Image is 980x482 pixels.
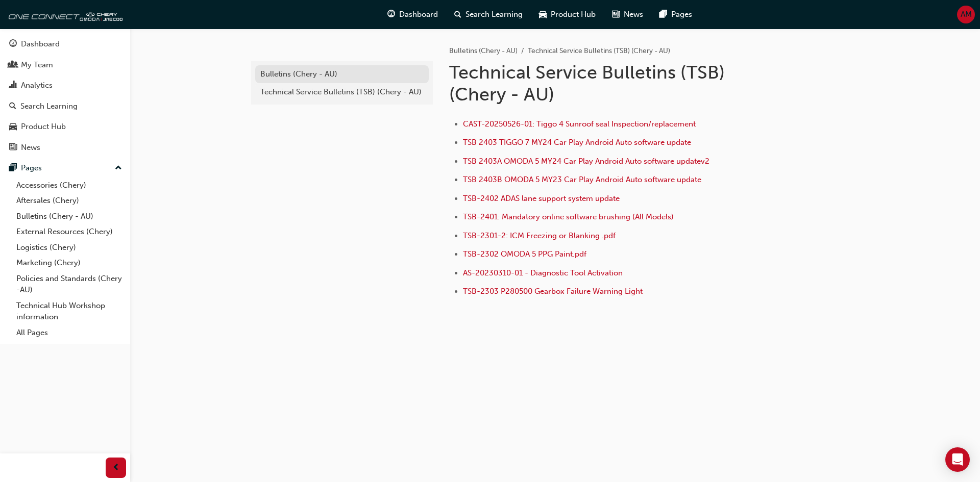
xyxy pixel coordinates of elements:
a: Product Hub [4,117,126,136]
button: AM [957,6,975,23]
span: Dashboard [399,9,438,20]
span: car-icon [539,8,547,21]
span: people-icon [9,61,17,70]
a: Aftersales (Chery) [12,193,126,209]
span: pages-icon [659,8,667,21]
a: Policies and Standards (Chery -AU) [12,271,126,298]
a: Bulletins (Chery - AU) [255,65,429,83]
a: TSB-2303 P280500 Gearbox Failure Warning Light [463,287,643,296]
a: TSB 2403B OMODA 5 MY23 Car Play Android Auto software update [463,175,701,184]
button: Pages [4,159,126,177]
a: My Team [4,56,126,74]
a: Technical Hub Workshop information [12,298,126,325]
li: Technical Service Bulletins (TSB) (Chery - AU) [528,45,670,57]
span: car-icon [9,122,17,132]
div: News [21,142,40,154]
div: Open Intercom Messenger [945,447,970,472]
div: Technical Service Bulletins (TSB) (Chery - AU) [260,86,424,98]
a: External Resources (Chery) [12,224,126,240]
a: TSB-2301-2: ICM Freezing or Blanking .pdf [463,231,616,240]
span: chart-icon [9,81,17,90]
a: Bulletins (Chery - AU) [449,46,518,55]
a: search-iconSearch Learning [446,4,531,25]
a: Analytics [4,76,126,95]
span: prev-icon [112,462,120,474]
span: up-icon [115,162,122,175]
a: car-iconProduct Hub [531,4,604,25]
span: news-icon [612,8,620,21]
span: guage-icon [9,40,17,49]
span: Pages [671,9,692,20]
a: Technical Service Bulletins (TSB) (Chery - AU) [255,83,429,101]
h1: Technical Service Bulletins (TSB) (Chery - AU) [449,61,784,106]
div: Pages [21,162,42,174]
a: guage-iconDashboard [379,4,446,25]
div: Dashboard [21,38,60,50]
div: Product Hub [21,121,66,133]
button: DashboardMy TeamAnalyticsSearch LearningProduct HubNews [4,33,126,159]
a: AS-20230310-01 - Diagnostic Tool Activation [463,268,623,277]
a: Accessories (Chery) [12,177,126,193]
div: My Team [21,59,53,71]
a: TSB 2403A OMODA 5 MY24 Car Play Android Auto software updatev2 [463,157,709,166]
a: All Pages [12,325,126,341]
div: Analytics [21,80,53,91]
span: pages-icon [9,164,17,173]
a: Logistics (Chery) [12,240,126,256]
a: CAST-20250526-01: Tiggo 4 Sunroof seal Inspection/replacement [463,119,696,129]
a: news-iconNews [604,4,651,25]
a: TSB-2302 OMODA 5 PPG Paint.pdf [463,249,586,259]
a: TSB-2401: Mandatory online software brushing (All Models) [463,212,674,221]
a: TSB 2403 TIGGO 7 MY24 Car Play Android Auto software update [463,138,691,147]
a: Search Learning [4,97,126,116]
img: oneconnect [5,4,122,24]
span: Product Hub [551,9,596,20]
div: Search Learning [20,100,78,112]
div: Bulletins (Chery - AU) [260,68,424,80]
a: TSB-2402 ADAS lane support system update [463,194,620,203]
a: Marketing (Chery) [12,255,126,271]
span: News [624,9,643,20]
a: pages-iconPages [651,4,700,25]
a: Dashboard [4,35,126,54]
a: Bulletins (Chery - AU) [12,209,126,224]
span: AM [961,9,972,20]
span: search-icon [454,8,461,21]
span: news-icon [9,143,17,153]
span: Search Learning [465,9,523,20]
span: search-icon [9,102,16,111]
a: News [4,138,126,157]
span: guage-icon [387,8,395,21]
